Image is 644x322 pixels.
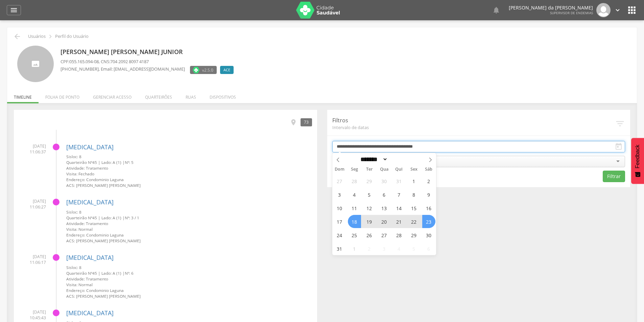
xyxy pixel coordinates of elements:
[28,34,46,39] p: Usuários
[101,270,125,276] span: Lado: A (1) |
[407,188,421,201] span: Agosto 8, 2025
[179,88,203,103] li: Ruas
[66,209,81,215] span: Sisloc: 8
[407,228,421,242] span: Agosto 29, 2025
[66,143,114,151] a: [MEDICAL_DATA]
[66,276,312,282] small: Atividade: Tratamento
[66,265,81,270] span: Sisloc: 8
[615,119,625,129] i: 
[66,232,312,238] small: Endereço: Condominio Laguna
[69,58,99,65] span: 055.165.094-08
[332,167,347,172] span: Dom
[19,198,46,210] span: [DATE] 11:06:27
[66,270,312,276] small: Nº: 6
[19,254,46,265] span: [DATE] 11:06:17
[603,171,625,182] button: Filtrar
[203,88,243,103] li: Dispositivos
[614,3,621,17] a: 
[615,143,623,151] i: 
[363,242,376,255] span: Setembro 2, 2025
[348,174,361,188] span: Julho 28, 2025
[378,174,391,188] span: Julho 30, 2025
[348,228,361,242] span: Agosto 25, 2025
[66,154,81,159] span: Sisloc: 8
[333,174,346,188] span: Julho 27, 2025
[422,242,435,255] span: Setembro 6, 2025
[333,201,346,215] span: Agosto 10, 2025
[377,167,391,172] span: Qua
[392,174,406,188] span: Julho 31, 2025
[66,270,92,276] span: Quarteirão Nº
[378,188,391,201] span: Agosto 6, 2025
[110,58,149,65] span: 704 2092 8097 4187
[66,253,114,262] a: [MEDICAL_DATA]
[378,242,391,255] span: Setembro 3, 2025
[61,66,99,72] span: [PHONE_NUMBER]
[66,293,312,299] small: ACS: [PERSON_NAME] [PERSON_NAME]
[391,167,406,172] span: Qui
[138,88,179,103] li: Quarteirões
[407,242,421,255] span: Setembro 5, 2025
[363,201,376,215] span: Agosto 12, 2025
[347,167,362,172] span: Seg
[392,242,406,255] span: Setembro 4, 2025
[363,228,376,242] span: Agosto 26, 2025
[614,6,621,14] i: 
[301,118,312,126] div: 73
[101,215,125,220] span: Lado: A (1) |
[363,174,376,188] span: Julho 29, 2025
[422,174,435,188] span: Agosto 2, 2025
[333,242,346,255] span: Agosto 31, 2025
[332,124,615,130] span: Intervalo de datas
[348,215,361,228] span: Agosto 18, 2025
[13,32,21,41] i: 
[66,221,312,226] small: Atividade: Tratamento
[422,228,435,242] span: Agosto 30, 2025
[66,159,92,165] span: Quarteirão Nº
[363,215,376,228] span: Agosto 19, 2025
[348,242,361,255] span: Setembro 1, 2025
[66,165,312,171] small: Atividade: Tratamento
[223,67,230,73] span: ACE
[378,228,391,242] span: Agosto 27, 2025
[92,215,100,220] span: 45 |
[421,167,436,172] span: Sáb
[407,201,421,215] span: Agosto 15, 2025
[626,5,637,16] i: 
[66,238,312,244] small: ACS: [PERSON_NAME] [PERSON_NAME]
[290,119,297,126] i: 
[363,188,376,201] span: Agosto 5, 2025
[66,159,312,165] small: Nº: 5
[509,5,593,10] p: [PERSON_NAME] da [PERSON_NAME]
[47,33,54,40] i: 
[392,188,406,201] span: Agosto 7, 2025
[332,117,615,124] p: Filtros
[333,188,346,201] span: Agosto 3, 2025
[39,88,86,103] li: Folha de ponto
[388,156,410,163] input: Year
[66,215,92,220] span: Quarteirão Nº
[362,167,377,172] span: Ter
[378,215,391,228] span: Agosto 20, 2025
[92,159,100,165] span: 45 |
[422,215,435,228] span: Agosto 23, 2025
[333,215,346,228] span: Agosto 17, 2025
[66,226,312,232] small: Visita: Normal
[66,182,312,188] small: ACS: [PERSON_NAME] [PERSON_NAME]
[378,201,391,215] span: Agosto 13, 2025
[550,10,593,15] span: Supervisor de Endemias
[333,228,346,242] span: Agosto 24, 2025
[392,215,406,228] span: Agosto 21, 2025
[66,215,312,221] small: Nº: 3 / 1
[66,171,312,177] small: Visita: Fechado
[10,6,18,14] i: 
[406,167,421,172] span: Sex
[19,143,46,155] span: [DATE] 11:06:37
[407,174,421,188] span: Agosto 1, 2025
[407,215,421,228] span: Agosto 22, 2025
[348,201,361,215] span: Agosto 11, 2025
[202,67,213,73] span: v2.5.0
[358,156,388,163] select: Month
[392,201,406,215] span: Agosto 14, 2025
[86,88,138,103] li: Gerenciar acesso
